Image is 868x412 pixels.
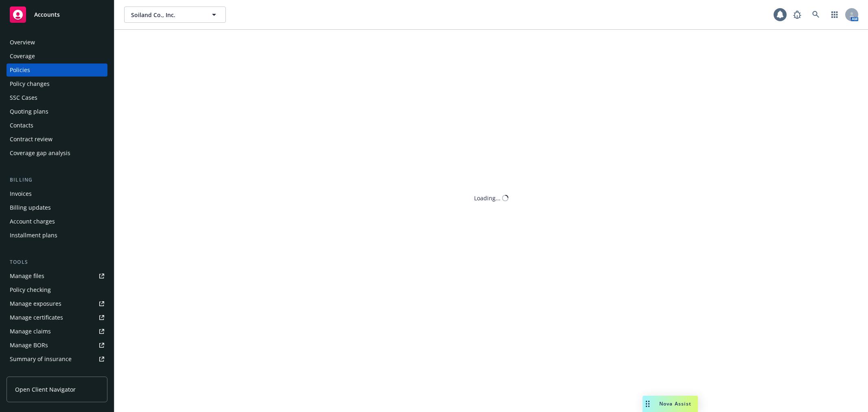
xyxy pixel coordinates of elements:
[7,201,107,214] a: Billing updates
[7,339,107,352] a: Manage BORs
[7,36,107,49] a: Overview
[10,270,44,283] div: Manage files
[7,147,107,160] a: Coverage gap analysis
[7,3,107,26] a: Accounts
[474,194,501,202] div: Loading...
[7,353,107,366] a: Summary of insurance
[10,187,32,200] div: Invoices
[643,396,698,412] button: Nova Assist
[643,396,653,412] div: Drag to move
[7,283,107,296] a: Policy checking
[826,7,843,23] a: Switch app
[10,77,50,90] div: Policy changes
[659,400,691,407] span: Nova Assist
[7,366,107,379] a: Policy AI ingestions
[10,283,51,296] div: Policy checking
[10,105,48,118] div: Quoting plans
[10,64,30,77] div: Policies
[7,105,107,118] a: Quoting plans
[10,147,70,160] div: Coverage gap analysis
[7,176,107,184] div: Billing
[7,91,107,104] a: SSC Cases
[34,11,60,18] span: Accounts
[10,229,57,242] div: Installment plans
[7,229,107,242] a: Installment plans
[10,325,51,338] div: Manage claims
[7,325,107,338] a: Manage claims
[7,133,107,146] a: Contract review
[10,366,62,379] div: Policy AI ingestions
[7,64,107,77] a: Policies
[10,339,48,352] div: Manage BORs
[7,311,107,324] a: Manage certificates
[10,119,33,132] div: Contacts
[7,77,107,90] a: Policy changes
[789,7,805,23] a: Report a Bug
[10,91,37,104] div: SSC Cases
[7,215,107,228] a: Account charges
[10,311,63,324] div: Manage certificates
[7,187,107,200] a: Invoices
[7,258,107,266] div: Tools
[10,353,72,366] div: Summary of insurance
[15,385,76,394] span: Open Client Navigator
[7,50,107,63] a: Coverage
[131,11,201,19] span: Soiland Co., Inc.
[808,7,824,23] a: Search
[10,201,51,214] div: Billing updates
[7,119,107,132] a: Contacts
[124,7,226,23] button: Soiland Co., Inc.
[7,297,107,310] a: Manage exposures
[10,36,35,49] div: Overview
[10,215,55,228] div: Account charges
[10,50,35,63] div: Coverage
[7,270,107,283] a: Manage files
[10,297,61,310] div: Manage exposures
[10,133,52,146] div: Contract review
